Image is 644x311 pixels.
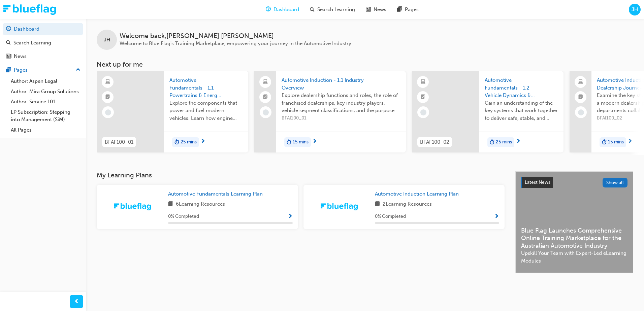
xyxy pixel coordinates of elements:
[578,109,584,115] span: learningRecordVerb_NONE-icon
[282,92,400,114] span: Explore dealership functions and roles, the role of franchised dealerships, key industry players,...
[282,114,400,122] span: BFAI100_01
[104,36,110,44] span: JH
[6,26,11,32] span: guage-icon
[6,40,11,46] span: search-icon
[321,203,358,210] img: Trak
[263,109,269,115] span: learningRecordVerb_NONE-icon
[169,76,243,99] span: Automotive Fundamentals - 1.1 Powertrains & Energy Systems
[494,212,499,221] button: Show Progress
[120,32,353,40] span: Welcome back , [PERSON_NAME] [PERSON_NAME]
[375,213,406,220] span: 0 % Completed
[627,139,633,145] span: next-icon
[608,138,624,146] span: 15 mins
[515,171,633,273] a: Latest NewsShow allBlue Flag Launches Comprehensive Online Training Marketplace for the Australia...
[516,139,521,145] span: next-icon
[266,5,271,14] span: guage-icon
[14,53,27,60] div: News
[578,93,583,102] span: booktick-icon
[288,214,293,220] span: Show Progress
[254,71,406,152] a: Automotive Induction - 1.1 Industry OverviewExplore dealership functions and roles, the role of f...
[8,107,83,125] a: LP Subscription: Stepping into Management (SiM)
[603,178,628,187] button: Show all
[74,298,79,306] span: prev-icon
[392,3,424,16] a: pages-iconPages
[168,190,265,198] a: Automotive Fundamentals Learning Plan
[168,200,173,209] span: book-icon
[260,3,304,16] a: guage-iconDashboard
[8,125,83,135] a: All Pages
[375,190,461,198] a: Automotive Induction Learning Plan
[485,76,558,99] span: Automotive Fundamentals - 1.2 Vehicle Dynamics & Control Systems
[13,39,51,47] div: Search Learning
[375,200,380,209] span: book-icon
[521,249,627,265] span: Upskill Your Team with Expert-Led eLearning Modules
[174,138,179,147] span: duration-icon
[181,138,197,146] span: 25 mins
[421,78,425,87] span: learningResourceType_ELEARNING-icon
[421,93,425,102] span: booktick-icon
[317,6,355,13] span: Search Learning
[176,200,225,209] span: 6 Learning Resources
[273,6,299,13] span: Dashboard
[3,50,83,63] a: News
[105,109,111,115] span: learningRecordVerb_NONE-icon
[105,138,133,146] span: BFAF100_01
[263,78,268,87] span: laptop-icon
[632,6,638,13] span: JH
[602,138,607,147] span: duration-icon
[578,78,583,87] span: laptop-icon
[6,54,11,60] span: news-icon
[494,214,499,220] span: Show Progress
[293,138,309,146] span: 15 mins
[14,66,28,74] div: Pages
[200,139,205,145] span: next-icon
[3,37,83,49] a: Search Learning
[97,171,505,179] h3: My Learning Plans
[282,76,400,92] span: Automotive Induction - 1.1 Industry Overview
[97,71,248,152] a: BFAF100_01Automotive Fundamentals - 1.1 Powertrains & Energy SystemsExplore the components that p...
[521,227,627,250] span: Blue Flag Launches Comprehensive Online Training Marketplace for the Australian Automotive Industry
[8,97,83,107] a: Author: Service 101
[8,76,83,87] a: Author: Aspen Legal
[485,99,558,122] span: Gain an understanding of the key systems that work together to deliver safe, stable, and responsi...
[3,64,83,76] button: Pages
[310,5,315,14] span: search-icon
[6,67,11,73] span: pages-icon
[105,93,110,102] span: booktick-icon
[312,139,317,145] span: next-icon
[525,179,550,185] span: Latest News
[383,200,432,209] span: 2 Learning Resources
[521,177,627,188] a: Latest NewsShow all
[3,4,56,15] img: Trak
[420,109,426,115] span: learningRecordVerb_NONE-icon
[420,138,449,146] span: BFAF100_02
[3,22,83,64] button: DashboardSearch LearningNews
[412,71,563,152] a: BFAF100_02Automotive Fundamentals - 1.2 Vehicle Dynamics & Control SystemsGain an understanding o...
[105,78,110,87] span: learningResourceType_ELEARNING-icon
[263,93,268,102] span: booktick-icon
[120,40,353,46] span: Welcome to Blue Flag's Training Marketplace, empowering your journey in the Automotive Industry.
[304,3,360,16] a: search-iconSearch Learning
[86,61,644,68] h3: Next up for me
[288,212,293,221] button: Show Progress
[374,6,386,13] span: News
[169,99,243,122] span: Explore the components that power and fuel modern vehicles. Learn how engine construction, altern...
[168,191,263,197] span: Automotive Fundamentals Learning Plan
[3,23,83,35] a: Dashboard
[366,5,371,14] span: news-icon
[490,138,494,147] span: duration-icon
[287,138,291,147] span: duration-icon
[8,87,83,97] a: Author: Mira Group Solutions
[397,5,402,14] span: pages-icon
[496,138,512,146] span: 25 mins
[360,3,392,16] a: news-iconNews
[629,4,641,15] button: JH
[375,191,459,197] span: Automotive Induction Learning Plan
[168,213,199,220] span: 0 % Completed
[114,203,151,210] img: Trak
[405,6,419,13] span: Pages
[76,66,80,74] span: up-icon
